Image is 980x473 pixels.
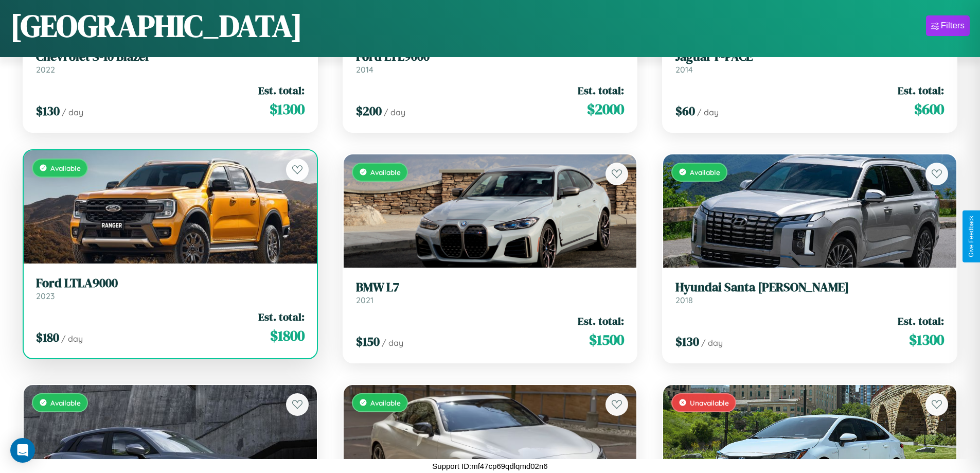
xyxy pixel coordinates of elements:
span: Est. total: [578,313,624,328]
span: $ 130 [36,102,60,119]
span: / day [697,107,719,117]
span: 2022 [36,64,55,75]
span: $ 130 [675,333,699,350]
span: $ 200 [356,102,382,119]
span: $ 1500 [589,329,624,350]
span: $ 600 [914,99,944,119]
span: Available [690,168,720,177]
span: 2023 [36,291,55,301]
span: 2018 [675,295,693,305]
h3: Ford LTL9000 [356,49,625,64]
h3: Ford LTLA9000 [36,276,305,291]
h3: BMW L7 [356,280,625,295]
p: Support ID: mf47cp69qdlqmd02n6 [432,459,547,473]
span: Available [370,168,401,177]
span: Available [50,398,81,407]
span: / day [382,338,403,348]
span: Est. total: [258,309,305,324]
span: $ 2000 [587,99,624,119]
span: Est. total: [898,313,944,328]
span: $ 1800 [270,325,305,346]
span: 2014 [356,64,373,75]
span: 2014 [675,64,693,75]
h3: Chevrolet S-10 Blazer [36,49,305,64]
span: Available [50,164,81,172]
a: BMW L72021 [356,280,625,305]
a: Jaguar F-PACE2014 [675,49,944,75]
span: Est. total: [258,83,305,98]
a: Hyundai Santa [PERSON_NAME]2018 [675,280,944,305]
span: 2021 [356,295,373,305]
span: Est. total: [578,83,624,98]
span: $ 60 [675,102,695,119]
div: Give Feedback [968,216,975,257]
h1: [GEOGRAPHIC_DATA] [10,5,302,47]
span: $ 150 [356,333,380,350]
h3: Hyundai Santa [PERSON_NAME] [675,280,944,295]
span: Unavailable [690,398,729,407]
div: Filters [941,21,965,31]
span: $ 1300 [270,99,305,119]
h3: Jaguar F-PACE [675,49,944,64]
a: Ford LTLA90002023 [36,276,305,301]
div: Open Intercom Messenger [10,438,35,463]
span: / day [701,338,723,348]
span: Available [370,398,401,407]
button: Filters [926,15,970,36]
span: $ 1300 [909,329,944,350]
span: $ 180 [36,329,59,346]
span: Est. total: [898,83,944,98]
a: Ford LTL90002014 [356,49,625,75]
span: / day [62,107,83,117]
span: / day [384,107,405,117]
span: / day [61,334,83,344]
a: Chevrolet S-10 Blazer2022 [36,49,305,75]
